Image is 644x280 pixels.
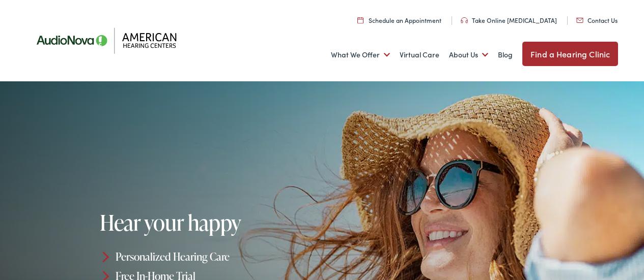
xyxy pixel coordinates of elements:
[576,18,583,23] img: utility icon
[357,16,441,24] a: Schedule an Appointment
[522,42,618,66] a: Find a Hearing Clinic
[576,16,618,24] a: Contact Us
[461,16,557,24] a: Take Online [MEDICAL_DATA]
[331,36,390,74] a: What We Offer
[498,36,513,74] a: Blog
[400,36,439,74] a: Virtual Care
[100,247,325,266] li: Personalized Hearing Care
[100,211,325,234] h1: Hear your happy
[449,36,488,74] a: About Us
[357,17,363,23] img: utility icon
[461,17,468,23] img: utility icon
